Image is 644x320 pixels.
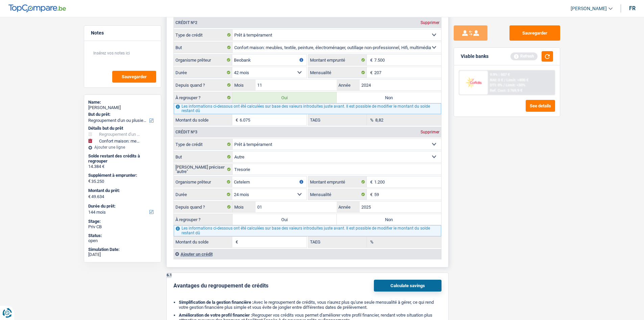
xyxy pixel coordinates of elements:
button: Sauvegarder [509,25,560,41]
label: Non [337,214,441,225]
img: Cofidis [461,76,486,89]
div: Solde restant des crédits à regrouper [88,153,157,164]
span: / [504,78,505,82]
div: Status: [88,233,157,238]
div: Crédit nº2 [174,21,199,25]
label: Oui [233,92,337,103]
label: Organisme prêteur [174,55,232,65]
label: Type de crédit [174,139,233,150]
label: [PERSON_NAME] préciser "autre" [174,164,233,175]
label: Mois [233,201,256,212]
div: Refresh [510,52,538,60]
div: Avantages du regroupement de crédits [173,282,268,289]
label: Année [337,80,360,90]
div: 6.1 [167,273,172,278]
span: € [367,176,374,187]
li: Avec le regroupement de crédits, vous n'aurez plus qu'une seule mensualité à gérer, ce qui rend v... [179,300,442,310]
span: € [88,194,91,199]
div: fr [629,5,636,12]
label: But du prêt: [88,112,156,117]
span: Limit: <50% [506,83,525,87]
span: € [88,178,91,184]
button: Calculate savings [374,280,442,292]
label: But [174,42,233,53]
span: % [367,237,375,248]
div: [DATE] [88,252,157,257]
div: [PERSON_NAME] [88,105,157,110]
div: Simulation Date: [88,247,157,252]
span: € [232,114,240,125]
span: DTI: 0% [490,83,502,87]
span: Sauvegarder [122,74,147,79]
label: Oui [233,214,337,225]
label: Durée du prêt: [88,204,156,209]
div: Ajouter une ligne [88,145,157,150]
span: [PERSON_NAME] [571,6,607,12]
input: MM [256,201,337,212]
label: Montant du solde [174,237,232,248]
span: NAI: 0 € [490,78,503,82]
div: Les informations ci-dessous ont été calculées sur base des valeurs introduites juste avant. Il es... [174,103,441,114]
div: Détails but du prêt [88,126,157,131]
span: € [367,189,374,200]
label: Depuis quand ? [174,80,233,90]
span: € [232,237,240,248]
div: Crédit nº3 [174,130,199,134]
label: Type de crédit [174,29,233,40]
label: Année [337,201,360,212]
b: Simplification de la gestion financière : [179,300,254,305]
div: Ref. Cost: 5 769,9 € [490,88,522,93]
span: € [367,67,374,78]
div: Name: [88,100,157,105]
label: Montant du prêt: [88,188,156,193]
span: % [367,114,375,125]
div: 14.384 € [88,164,157,169]
label: But [174,151,233,162]
div: Les informations ci-dessous ont été calculées sur base des valeurs introduites juste avant. Il es... [174,225,441,236]
img: TopCompare Logo [8,4,66,13]
label: TAEG [308,114,367,125]
span: Limit: >800 € [506,78,528,82]
label: Durée [174,189,232,200]
button: Sauvegarder [112,71,156,83]
input: MM [256,80,337,90]
label: Mensualité [308,189,367,200]
label: À regrouper ? [174,92,233,103]
label: Durée [174,67,232,78]
label: Depuis quand ? [174,201,233,212]
label: À regrouper ? [174,214,233,225]
button: See details [526,100,555,112]
div: Priv CB [88,224,157,230]
input: AAAA [360,201,441,212]
label: Non [337,92,441,103]
div: Stage: [88,219,157,224]
h5: Notes [91,30,154,36]
b: Amélioration de votre profil financier : [179,313,252,318]
label: Montant du solde [174,114,232,125]
div: Supprimer [419,130,441,134]
div: open [88,238,157,243]
div: Ajouter un crédit [173,249,441,259]
label: TAEG [308,237,367,248]
label: Mois [233,80,256,90]
label: Mensualité [308,67,367,78]
label: Montant emprunté [308,176,367,187]
label: Organisme prêteur [174,176,232,187]
div: 9.9% | 507 € [490,72,510,77]
div: Supprimer [419,21,441,25]
div: Viable banks [461,54,488,59]
label: Supplément à emprunter: [88,173,156,178]
input: AAAA [360,80,441,90]
span: / [503,83,505,87]
span: € [367,55,374,65]
a: [PERSON_NAME] [565,3,613,14]
label: Montant emprunté [308,55,367,65]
